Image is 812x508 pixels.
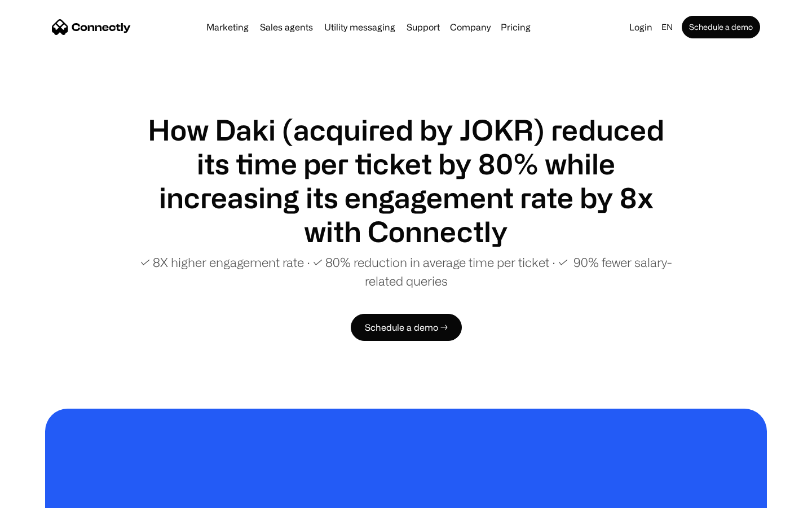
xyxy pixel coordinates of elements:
[23,488,68,504] ul: Language list
[402,23,444,32] a: Support
[320,23,400,32] a: Utility messaging
[135,113,677,248] h1: How Daki (acquired by JOKR) reduced its time per ticket by 80% while increasing its engagement ra...
[661,19,673,35] div: en
[496,23,535,32] a: Pricing
[625,19,657,35] a: Login
[135,253,677,290] p: ✓ 8X higher engagement rate ∙ ✓ 80% reduction in average time per ticket ∙ ✓ 90% fewer salary-rel...
[11,487,68,504] aside: Language selected: English
[202,23,253,32] a: Marketing
[351,314,462,341] a: Schedule a demo →
[450,19,491,35] div: Company
[255,23,317,32] a: Sales agents
[682,16,760,38] a: Schedule a demo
